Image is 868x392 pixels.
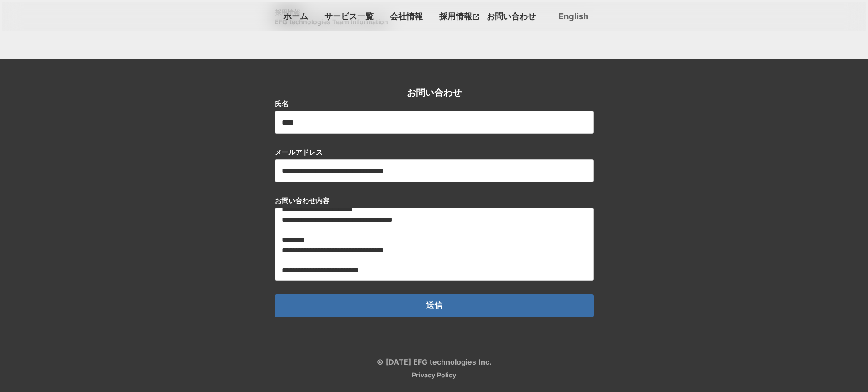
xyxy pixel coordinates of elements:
button: 送信 [275,294,594,317]
a: サービス一覧 [321,9,377,24]
a: お問い合わせ [483,9,539,24]
p: 採用情報 [436,9,473,24]
a: 会社情報 [386,9,426,24]
a: Privacy Policy [412,372,456,378]
p: © [DATE] EFG technologies Inc. [377,358,492,366]
a: ホーム [280,9,312,24]
a: English [559,10,588,22]
p: お問い合わせ内容 [275,196,329,205]
p: メールアドレス [275,147,323,157]
p: 氏名 [275,99,288,109]
h2: お問い合わせ [407,86,462,99]
a: 採用情報 [436,9,483,24]
p: 送信 [426,301,442,310]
